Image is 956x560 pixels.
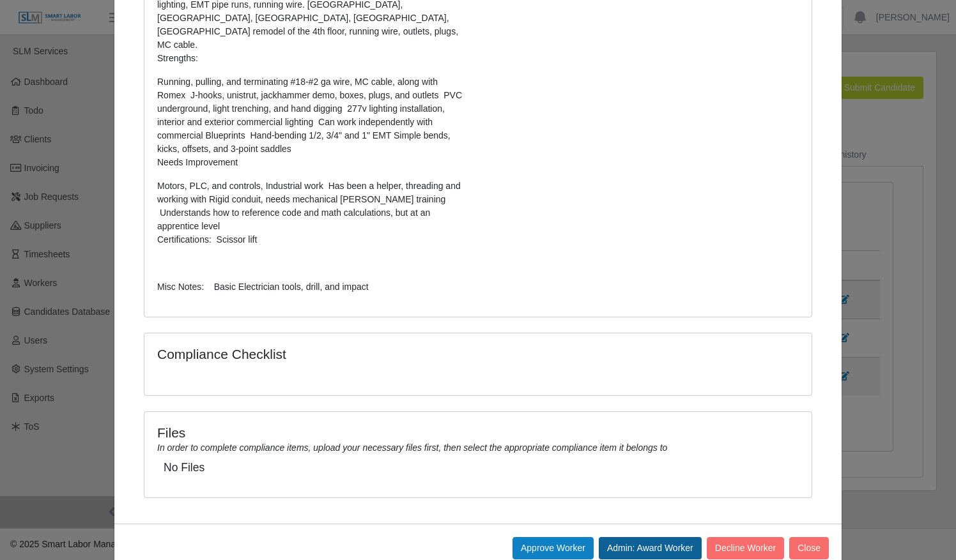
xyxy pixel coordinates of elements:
[157,443,667,453] i: In order to complete compliance items, upload your necessary files first, then select the appropr...
[157,425,799,441] h4: Files
[164,461,792,474] h5: No Files
[157,52,468,65] p: Strengths:
[157,233,468,246] p: Certifications: Scissor lift
[157,346,578,362] h4: Compliance Checklist
[157,280,468,294] p: Misc Notes: Basic Electrician tools, drill, and impact
[157,156,468,169] p: Needs Improvement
